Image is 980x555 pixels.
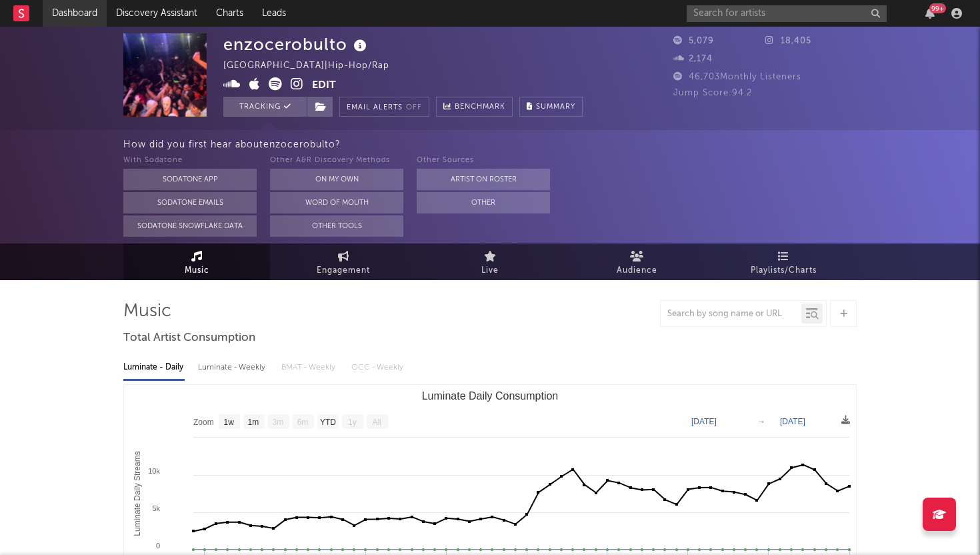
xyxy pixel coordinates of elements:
span: Total Artist Consumption [123,330,255,346]
button: Other [417,192,550,213]
a: Engagement [270,243,417,280]
text: 5k [152,504,160,512]
span: Benchmark [455,99,505,115]
button: Word Of Mouth [270,192,403,213]
div: [GEOGRAPHIC_DATA] | Hip-Hop/Rap [223,58,405,74]
text: 10k [148,467,160,475]
span: Jump Score: 94.2 [673,89,752,97]
div: Other Sources [417,153,550,169]
div: Luminate - Weekly [198,356,268,379]
div: enzocerobulto [223,33,370,55]
text: 1m [248,418,259,427]
span: Playlists/Charts [751,263,817,279]
span: Live [481,263,499,279]
div: How did you first hear about enzocerobulto ? [123,137,980,153]
span: Audience [617,263,657,279]
span: 18,405 [765,37,811,45]
em: Off [406,104,422,111]
button: 99+ [925,8,935,19]
span: 5,079 [673,37,714,45]
button: Summary [519,97,583,117]
button: Other Tools [270,215,403,237]
button: Sodatone Snowflake Data [123,215,257,237]
input: Search by song name or URL [661,309,801,320]
a: Live [417,243,563,280]
input: Search for artists [687,5,887,22]
text: 6m [297,418,309,427]
text: 1y [348,418,357,427]
a: Audience [563,243,710,280]
button: Email AlertsOff [339,97,429,117]
a: Playlists/Charts [710,243,857,280]
text: → [757,417,765,426]
div: 99 + [929,3,946,13]
text: [DATE] [691,417,717,426]
span: 46,703 Monthly Listeners [673,73,801,81]
div: Other A&R Discovery Methods [270,153,403,169]
text: Zoom [193,418,214,427]
button: Sodatone App [123,169,257,190]
a: Benchmark [436,97,513,117]
button: Artist on Roster [417,169,550,190]
text: YTD [320,418,336,427]
button: Edit [312,77,336,94]
text: 3m [273,418,284,427]
text: 1w [224,418,235,427]
text: All [372,418,381,427]
text: Luminate Daily Streams [133,451,142,536]
button: Tracking [223,97,307,117]
span: Summary [536,103,575,111]
div: Luminate - Daily [123,356,185,379]
span: 2,174 [673,55,713,63]
text: 0 [156,542,160,550]
span: Music [185,263,209,279]
text: Luminate Daily Consumption [422,390,559,402]
text: [DATE] [780,417,805,426]
button: On My Own [270,169,403,190]
button: Sodatone Emails [123,192,257,213]
a: Music [123,243,270,280]
div: With Sodatone [123,153,257,169]
span: Engagement [317,263,370,279]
